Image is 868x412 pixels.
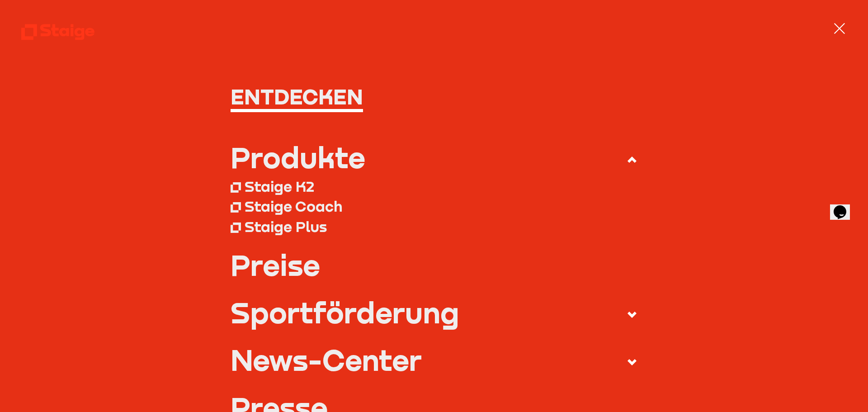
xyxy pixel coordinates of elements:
iframe: chat widget [830,193,859,220]
div: Sportförderung [231,298,459,327]
div: News-Center [231,346,422,374]
a: Preise [231,251,638,279]
a: Staige Coach [231,196,638,217]
div: Staige K2 [245,177,314,195]
a: Staige K2 [231,176,638,196]
a: Staige Plus [231,216,638,237]
div: Staige Plus [245,218,327,236]
div: Staige Coach [245,197,342,215]
div: Produkte [231,143,365,171]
